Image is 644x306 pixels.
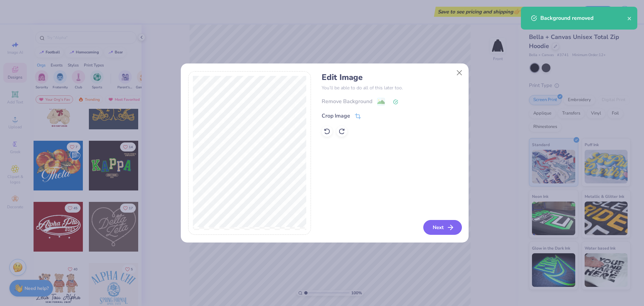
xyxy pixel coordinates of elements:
[322,84,461,91] p: You’ll be able to do all of this later too.
[322,112,350,120] div: Crop Image
[540,14,627,22] div: Background removed
[453,67,466,79] button: Close
[322,73,461,82] h4: Edit Image
[423,220,462,235] button: Next
[627,14,632,22] button: close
